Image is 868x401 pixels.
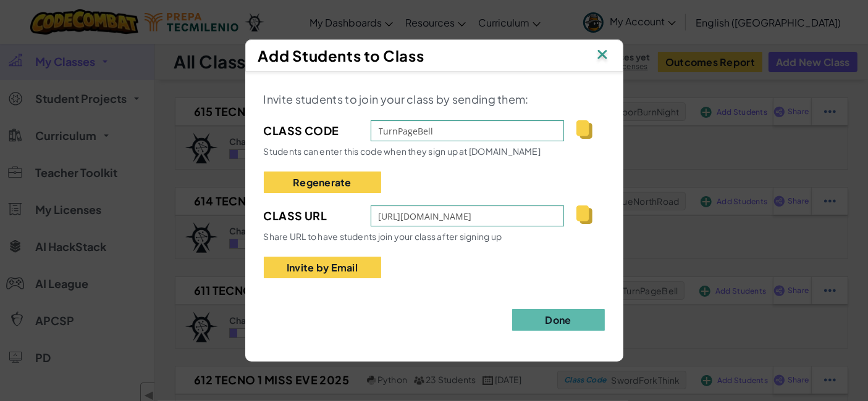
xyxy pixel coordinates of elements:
[264,231,502,242] span: Share URL to have students join your class after signing up
[576,205,592,224] img: IconCopy.svg
[258,46,424,65] span: Add Students to Class
[264,257,381,278] button: Invite by Email
[264,92,529,106] span: Invite students to join your class by sending them:
[576,120,592,139] img: IconCopy.svg
[512,309,605,331] button: Done
[264,207,358,225] span: Class Url
[264,172,381,193] button: Regenerate
[264,122,358,140] span: Class Code
[264,146,541,157] span: Students can enter this code when they sign up at [DOMAIN_NAME]
[594,46,610,65] img: IconClose.svg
